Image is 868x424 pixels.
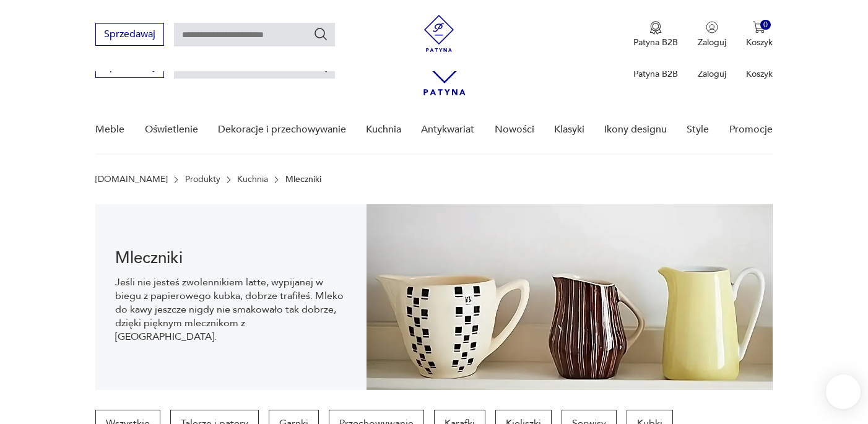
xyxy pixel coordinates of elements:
p: Jeśli nie jesteś zwolennikiem latte, wypijanej w biegu z papierowego kubka, dobrze trafiłeś. Mlek... [115,275,346,344]
img: Patyna - sklep z meblami i dekoracjami vintage [420,15,458,52]
a: Ikony designu [604,106,667,154]
button: Patyna B2B [633,21,678,48]
p: Zaloguj [698,68,726,80]
a: Produkty [185,175,220,184]
p: Patyna B2B [633,37,678,48]
p: Zaloguj [698,37,726,48]
a: Dekoracje i przechowywanie [218,106,346,154]
a: Ikona medaluPatyna B2B [633,21,678,48]
a: Kuchnia [366,106,401,154]
p: Koszyk [746,68,773,80]
img: Ikona koszyka [753,21,765,33]
img: Ikona medalu [649,21,662,35]
a: Kuchnia [237,175,268,184]
a: Style [687,106,709,154]
a: Nowości [495,106,534,154]
div: 0 [760,20,771,30]
iframe: Smartsupp widget button [826,374,861,409]
button: Szukaj [313,27,328,41]
button: 0Koszyk [746,21,773,48]
p: Koszyk [746,37,773,48]
a: Promocje [729,106,773,154]
a: Klasyki [554,106,584,154]
a: Sprzedawaj [95,31,164,40]
p: Patyna B2B [633,68,678,80]
a: Sprzedawaj [95,63,164,72]
button: Sprzedawaj [95,23,164,46]
p: Mleczniki [285,175,321,184]
a: Meble [95,106,124,154]
button: Zaloguj [698,21,726,48]
img: b939971c75cccf9cca5dba84d54a1f74.webp [367,204,773,390]
h1: Mleczniki [115,251,346,266]
a: Antykwariat [421,106,474,154]
a: [DOMAIN_NAME] [95,175,168,184]
img: Ikonka użytkownika [706,21,718,33]
a: Oświetlenie [145,106,198,154]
